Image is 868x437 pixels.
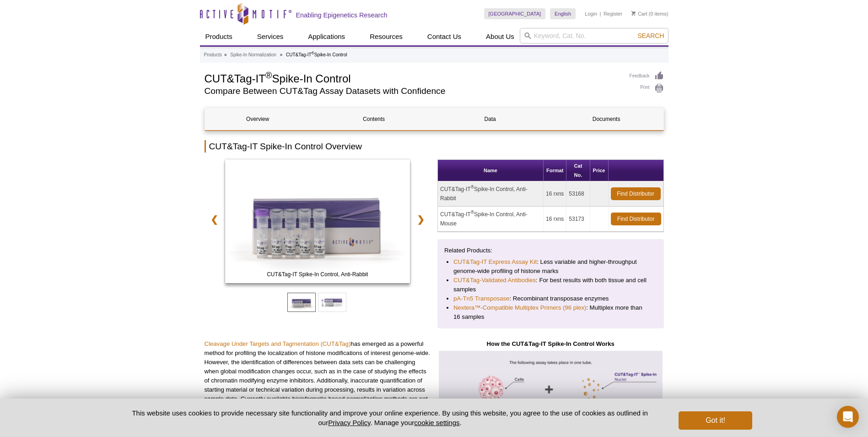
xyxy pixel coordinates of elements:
h2: CUT&Tag-IT Spike-In Control Overview [205,140,664,153]
a: Cleavage Under Targets and Tagmentation (CUT&Tag) [205,340,351,347]
a: Products [204,51,222,59]
strong: How the CUT&Tag-IT Spike-In Control Works [487,340,615,347]
a: Contents [321,108,427,130]
button: Search [635,32,667,40]
button: Got it! [679,411,752,430]
a: Products [200,28,238,45]
td: 16 rxns [544,207,566,232]
td: 53168 [566,181,590,207]
a: pA-Tn5 Transposase [453,294,509,303]
th: Price [590,160,609,181]
a: Feedback [630,71,664,81]
h1: CUT&Tag-IT Spike-In Control [205,71,620,85]
p: This website uses cookies to provide necessary site functionality and improve your online experie... [116,408,664,427]
a: English [550,8,576,19]
a: About Us [480,28,520,45]
a: CUT&Tag-IT Spike-In Control, Anti-Mouse [225,159,410,286]
sup: ® [471,185,474,190]
a: Print [630,83,664,93]
li: (0 items) [631,8,669,19]
th: Cat No. [566,160,590,181]
a: CUT&Tag-IT Express Assay Kit [453,257,537,267]
a: Data [437,108,543,130]
sup: ® [312,51,314,55]
td: CUT&Tag-IT Spike-In Control, Anti-Mouse [438,207,544,232]
div: Open Intercom Messenger [837,406,859,428]
li: CUT&Tag-IT Spike-In Control [286,52,347,57]
img: CUT&Tag-IT Spike-In Control, Anti-Rabbit [225,159,410,283]
button: cookie settings [414,419,459,426]
a: Contact Us [422,28,467,45]
a: Privacy Policy [328,419,370,426]
td: 53173 [566,207,590,232]
a: Register [604,11,622,17]
a: Services [252,28,289,45]
a: Find Distributor [611,213,661,225]
a: Resources [364,28,408,45]
a: [GEOGRAPHIC_DATA] [484,8,546,19]
li: : Less variable and higher-throughput genome-wide profiling of histone marks [453,257,648,276]
span: Search [637,32,664,39]
td: 16 rxns [544,181,566,207]
li: | [600,8,601,19]
th: Name [438,160,544,181]
h2: Enabling Epigenetics Research [296,11,388,19]
a: ❯ [411,209,431,230]
input: Keyword, Cat. No. [520,28,669,44]
li: » [280,52,283,57]
a: Overview [205,108,311,130]
li: : Multiplex more than 16 samples [453,303,648,322]
sup: ® [471,210,474,215]
a: ❮ [205,209,224,230]
td: CUT&Tag-IT Spike-In Control, Anti-Rabbit [438,181,544,207]
a: Cart [631,11,647,17]
a: Documents [554,108,659,130]
img: Your Cart [631,11,636,16]
li: : Recombinant transposase enzymes [453,294,648,303]
li: : For best results with both tissue and cell samples [453,276,648,294]
a: Applications [302,28,350,45]
span: CUT&Tag-IT Spike-In Control, Anti-Rabbit [227,270,408,279]
h2: Compare Between CUT&Tag Assay Datasets with Confidence [205,87,620,95]
a: Nextera™-Compatible Multiplex Primers (96 plex) [453,303,586,312]
a: Login [585,11,597,17]
a: Spike-In Normalization [230,51,276,59]
a: Find Distributor [611,187,661,200]
p: Related Products: [444,246,657,255]
li: » [224,52,227,57]
a: CUT&Tag-Validated Antibodies [453,276,536,285]
th: Format [544,160,566,181]
sup: ® [265,70,272,80]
